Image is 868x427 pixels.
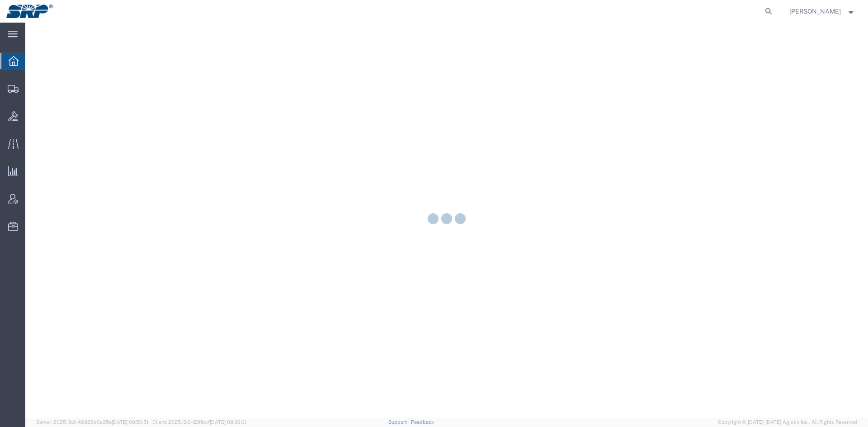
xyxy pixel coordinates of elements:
[411,419,434,425] a: Feedback
[210,419,246,425] span: [DATE] 09:39:01
[718,418,857,426] span: Copyright © [DATE]-[DATE] Agistix Inc., All Rights Reserved
[36,419,148,425] span: Server: 2025.19.0-49328d0a35e
[789,6,856,17] button: [PERSON_NAME]
[388,419,411,425] a: Support
[789,6,841,16] span: Marissa Camacho
[112,419,148,425] span: [DATE] 09:50:51
[6,5,53,18] img: logo
[152,419,246,425] span: Client: 2025.19.0-129fbcf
